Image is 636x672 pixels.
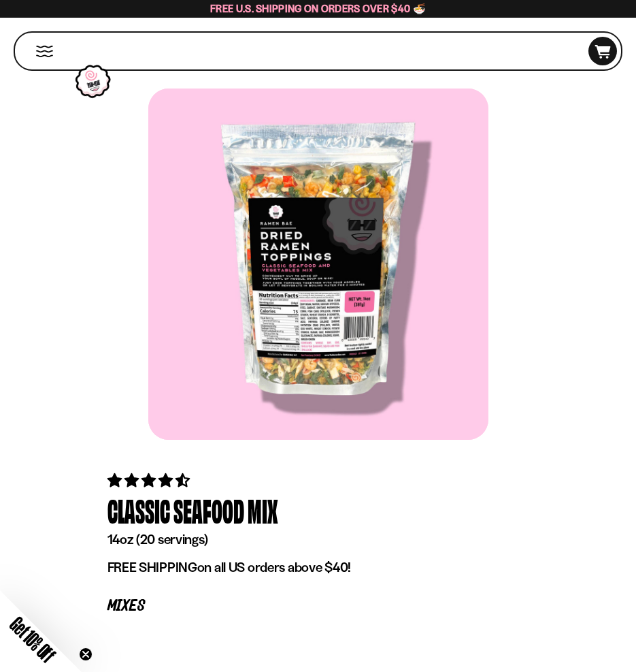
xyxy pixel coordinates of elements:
span: Get 10% Off [6,613,59,666]
button: Close teaser [79,647,93,661]
button: Mobile Menu Trigger [35,46,54,57]
p: on all US orders above $40! [107,559,529,576]
div: Classic Seafood Mix [107,491,529,528]
span: 4.68 stars [107,472,193,489]
span: Free U.S. Shipping on Orders over $40 🍜 [210,2,426,15]
strong: FREE SHIPPING [107,559,197,575]
p: 14oz (20 servings) [107,531,529,548]
p: Mixes [107,600,529,613]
